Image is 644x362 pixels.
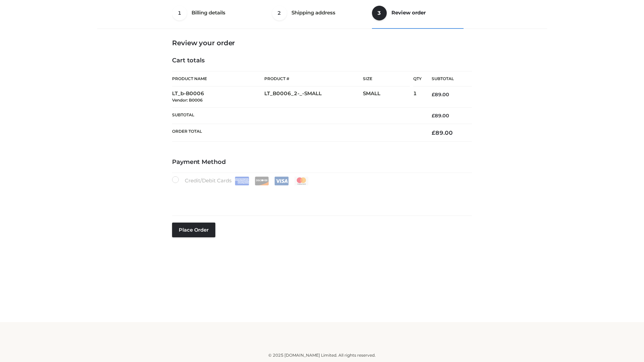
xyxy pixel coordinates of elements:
img: Amex [235,177,249,185]
span: £ [432,92,435,98]
h4: Payment Method [172,159,472,166]
td: LT_b-B0006 [172,86,264,108]
span: £ [432,113,435,119]
td: SMALL [363,86,413,108]
label: Credit/Debit Cards [172,176,309,185]
button: Place order [172,223,215,237]
th: Order Total [172,124,422,142]
td: 1 [413,86,422,108]
img: Visa [274,177,289,185]
small: Vendor: B0006 [172,98,203,103]
th: Subtotal [172,107,422,124]
bdi: 89.00 [432,92,449,98]
th: Subtotal [422,71,472,86]
th: Product Name [172,71,264,86]
th: Size [363,71,410,86]
h3: Review your order [172,39,472,47]
h4: Cart totals [172,57,472,64]
th: Qty [413,71,422,86]
img: Mastercard [294,177,309,185]
div: © 2025 [DOMAIN_NAME] Limited. All rights reserved. [100,352,544,359]
iframe: Secure payment input frame [171,184,471,208]
img: Discover [255,177,269,185]
th: Product # [264,71,363,86]
bdi: 89.00 [432,113,449,119]
bdi: 89.00 [432,129,453,136]
td: LT_B0006_2-_-SMALL [264,86,363,108]
span: £ [432,129,435,136]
